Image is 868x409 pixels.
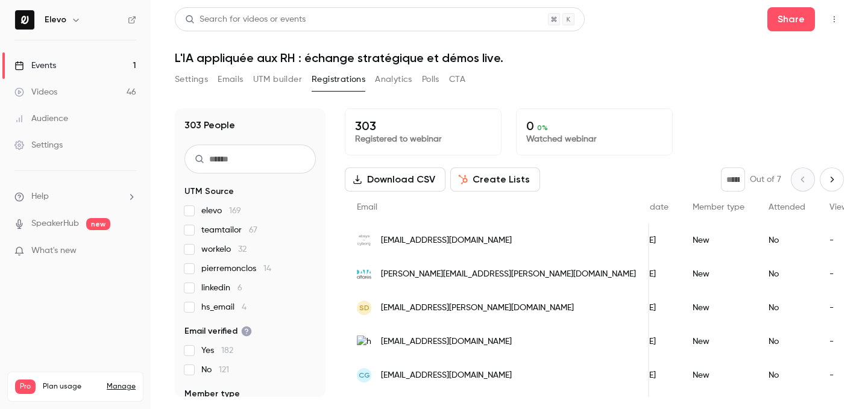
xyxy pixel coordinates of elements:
div: Audience [14,113,68,125]
span: Email [357,203,377,211]
span: elevo [201,205,241,217]
div: - [817,291,864,325]
span: 0 % [537,123,548,132]
img: hautdecry.ch [357,336,371,348]
div: No [756,223,817,257]
span: linkedin [201,282,242,294]
button: Next page [820,167,844,192]
span: [EMAIL_ADDRESS][PERSON_NAME][DOMAIN_NAME] [381,302,574,314]
button: Analytics [375,70,412,89]
p: Watched webinar [526,133,662,145]
span: teamtailor [201,224,257,236]
div: New [681,325,756,358]
span: Member type [184,388,240,400]
span: 4 [242,303,247,311]
div: New [681,223,756,257]
div: [DATE] [619,223,681,257]
span: CG [359,370,370,381]
button: Emails [218,70,243,89]
span: 6 [237,284,242,292]
div: No [756,257,817,291]
li: help-dropdown-opener [14,190,136,203]
h1: L'IA appliquée aux RH : échange stratégique et démos live. [175,51,844,65]
a: Manage [107,382,136,392]
div: [DATE] [619,257,681,291]
h1: 303 People [184,118,235,133]
span: UTM Source [184,186,234,198]
span: Join date [631,203,668,211]
span: 169 [229,207,241,215]
div: New [681,358,756,392]
div: New [681,291,756,325]
div: Search for videos or events [185,13,306,26]
span: Views [829,203,852,211]
p: Out of 7 [750,173,781,186]
div: [DATE] [619,358,681,392]
span: [EMAIL_ADDRESS][DOMAIN_NAME] [381,234,512,247]
div: - [817,257,864,291]
div: Settings [14,139,63,151]
button: UTM builder [253,70,302,89]
p: Registered to webinar [355,133,491,145]
img: absyscyborg.com [357,233,371,248]
span: 67 [249,226,257,234]
h6: Elevo [45,14,66,26]
span: Plan usage [43,382,99,392]
span: Attended [769,203,805,211]
p: 303 [355,119,491,133]
div: - [817,325,864,358]
button: Share [767,7,815,31]
button: CTA [449,70,465,89]
span: new [86,218,110,230]
button: Settings [175,70,208,89]
button: Registrations [312,70,365,89]
div: Videos [14,86,57,98]
div: Events [14,60,56,72]
div: [DATE] [619,325,681,358]
span: Yes [201,345,233,357]
div: - [817,223,864,257]
div: No [756,358,817,392]
span: [EMAIL_ADDRESS][DOMAIN_NAME] [381,369,512,382]
div: No [756,325,817,358]
span: Help [31,190,49,203]
p: 0 [526,119,662,133]
button: Polls [422,70,439,89]
div: - [817,358,864,392]
span: pierremonclos [201,263,271,275]
span: 182 [221,346,233,355]
span: 14 [263,264,271,273]
div: No [756,291,817,325]
span: workelo [201,243,247,255]
span: What's new [31,245,77,257]
span: SD [359,302,370,313]
span: [EMAIL_ADDRESS][DOMAIN_NAME] [381,336,512,348]
span: 121 [219,366,229,374]
span: No [201,364,229,376]
button: Create Lists [450,167,540,192]
span: Member type [693,203,744,211]
div: New [681,257,756,291]
span: hs_email [201,301,247,313]
button: Download CSV [345,167,445,192]
span: [PERSON_NAME][EMAIL_ADDRESS][PERSON_NAME][DOMAIN_NAME] [381,268,636,281]
span: Email verified [184,325,252,337]
span: Pro [15,379,36,394]
a: SpeakerHub [31,217,79,230]
img: altares.com [357,267,371,281]
span: 32 [238,245,247,254]
img: Elevo [15,10,34,30]
div: [DATE] [619,291,681,325]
